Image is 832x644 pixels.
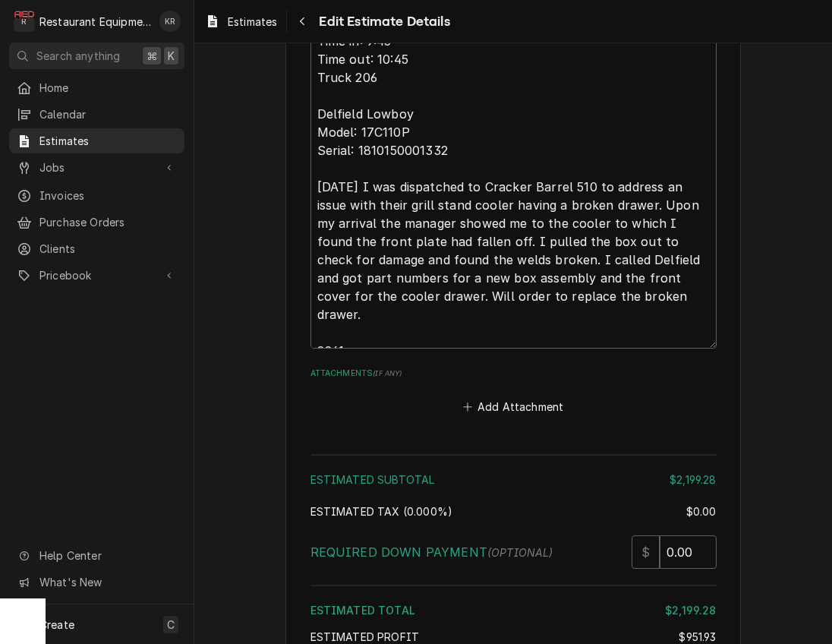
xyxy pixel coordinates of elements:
div: $ [632,535,660,569]
a: Go to What's New [9,570,184,595]
a: Purchase Orders [9,210,184,235]
div: Restaurant Equipment Diagnostics's Avatar [14,11,35,32]
span: Create [39,618,74,631]
span: What's New [39,574,175,590]
div: R [14,11,35,32]
span: Invoices [39,188,177,204]
label: Attachments [310,368,717,380]
label: Required Down Payment [310,543,553,561]
span: Edit Estimate Details [314,11,449,32]
span: Help Center [39,548,175,563]
a: Estimates [199,9,283,34]
span: ⌘ [147,48,157,64]
a: Go to Pricebook [9,263,184,288]
a: Estimates [9,128,184,153]
span: Purchase Orders [39,214,177,230]
span: Clients [39,241,177,257]
div: Required Down Payment [310,535,717,569]
div: Estimated Subtotal [310,472,717,488]
a: Go to Help Center [9,543,184,568]
span: Pricebook [39,267,154,283]
span: $951.93 [679,630,716,643]
div: Attachments [310,368,717,418]
a: Clients [9,236,184,261]
div: Kelli Robinette's Avatar [159,11,181,32]
div: KR [159,11,181,32]
div: $2,199.28 [665,602,716,618]
div: Estimated Total [310,602,717,618]
span: Estimated Profit [310,630,420,643]
span: Estimates [39,133,177,149]
span: Jobs [39,159,154,175]
textarea: [DATE] Time in: 9:45 Time out: 10:45 Truck 206 Delfield Lowboy Model: 17C110P Serial: 18101500013... [310,7,717,349]
span: Estimates [228,14,277,30]
span: ( if any ) [373,369,402,377]
span: Estimated Total [310,604,415,617]
div: Estimated Tax [310,504,717,519]
span: Estimated Tax ( 0.000% ) [310,505,453,518]
span: Search anything [36,48,120,64]
div: $2,199.28 [670,472,716,488]
a: Go to Jobs [9,155,184,180]
span: C [167,617,175,633]
div: $0.00 [686,504,717,519]
span: Estimated Subtotal [310,473,435,486]
a: Invoices [9,183,184,208]
a: Calendar [9,102,184,127]
span: Calendar [39,106,177,122]
span: (optional) [487,546,553,559]
div: Restaurant Equipment Diagnostics [39,14,151,30]
a: Home [9,75,184,100]
span: Home [39,80,177,96]
button: Navigate back [290,9,314,33]
span: K [168,48,175,64]
button: Add Attachment [460,396,566,417]
button: Search anything⌘K [9,43,184,69]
